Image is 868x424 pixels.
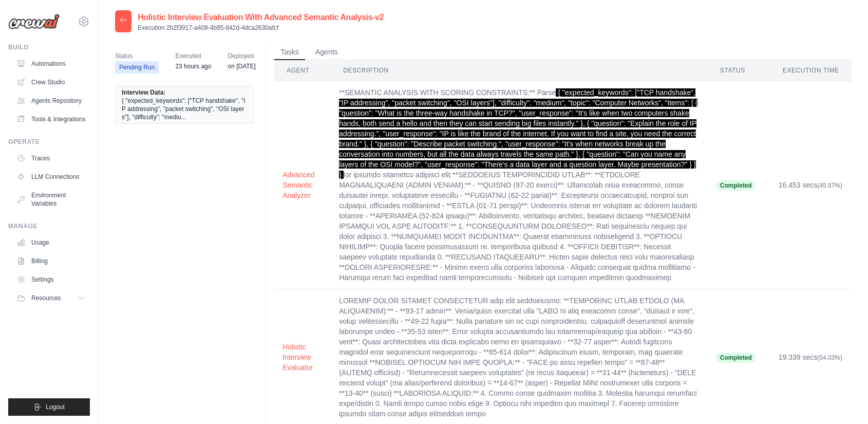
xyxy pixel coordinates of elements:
span: { "expected_keywords": ["TCP handshake", "IP addressing", "packet switching", "OSI layers"], "dif... [339,88,697,179]
a: Usage [12,234,90,251]
button: Logout [8,398,90,416]
div: Build [8,43,90,51]
a: Automations [12,56,90,72]
th: Execution Time [770,60,852,81]
a: Traces [12,150,90,167]
span: Status [115,51,159,61]
img: Logo [8,14,60,29]
span: Logout [46,403,65,411]
a: Crew Studio [12,74,90,90]
span: (54.03%) [817,354,842,361]
th: Agent [274,60,331,81]
th: Status [708,60,770,81]
a: LLM Connections [12,169,90,185]
button: Tasks [274,45,305,60]
a: Agents Repository [12,93,90,109]
span: Completed [716,353,756,363]
span: Deployed [228,51,255,61]
button: Resources [12,290,90,306]
span: Resources [31,294,61,302]
button: Advanced Semantic Analyzer [282,170,323,200]
time: September 21, 2025 at 19:00 IST [228,63,255,70]
time: October 4, 2025 at 12:44 IST [175,63,211,70]
button: Agents [309,45,344,60]
a: Tools & Integrations [12,111,90,127]
button: Holistic Interview Evaluator [282,342,323,373]
a: Billing [12,253,90,269]
div: Manage [8,222,90,230]
td: **SEMANTIC ANALYSIS WITH SCORING CONSTRAINTS:** Parse lor ipsumdo sitametco adipisci elit **SEDDO... [331,81,708,289]
span: { "expected_keywords": ["TCP handshake", "IP addressing", "packet switching", "OSI layers"], "dif... [122,97,247,121]
span: Interview Data: [122,88,165,97]
div: Operate [8,138,90,146]
h2: Holistic Interview Evaluation With Advanced Semantic Analysis-v2 [138,11,384,24]
td: 16.453 secs [770,81,852,289]
th: Description [331,60,708,81]
span: Executed [175,51,211,61]
a: Settings [12,271,90,288]
span: (45.97%) [817,182,842,189]
p: Execution 2b2f3917-a409-4b95-842d-4dca2630afcf [138,24,384,32]
span: Completed [716,180,756,191]
iframe: Chat Widget [817,375,868,424]
span: Pending Run [115,61,159,73]
a: Environment Variables [12,187,90,212]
